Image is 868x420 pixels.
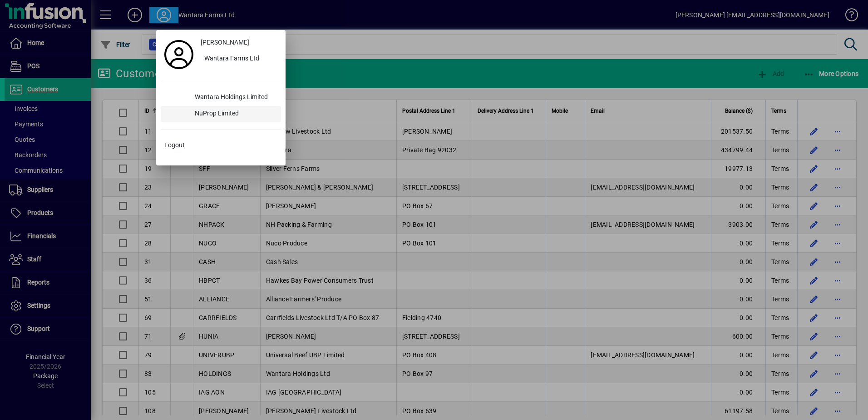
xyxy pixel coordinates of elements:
[161,106,281,122] button: NuProp Limited
[161,46,197,63] a: Profile
[164,140,185,150] span: Logout
[197,35,281,51] a: [PERSON_NAME]
[197,51,281,67] button: Wantara Farms Ltd
[201,38,249,47] span: [PERSON_NAME]
[187,106,281,122] div: NuProp Limited
[161,137,281,154] button: Logout
[161,90,281,106] button: Wantara Holdings Limited
[187,90,281,106] div: Wantara Holdings Limited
